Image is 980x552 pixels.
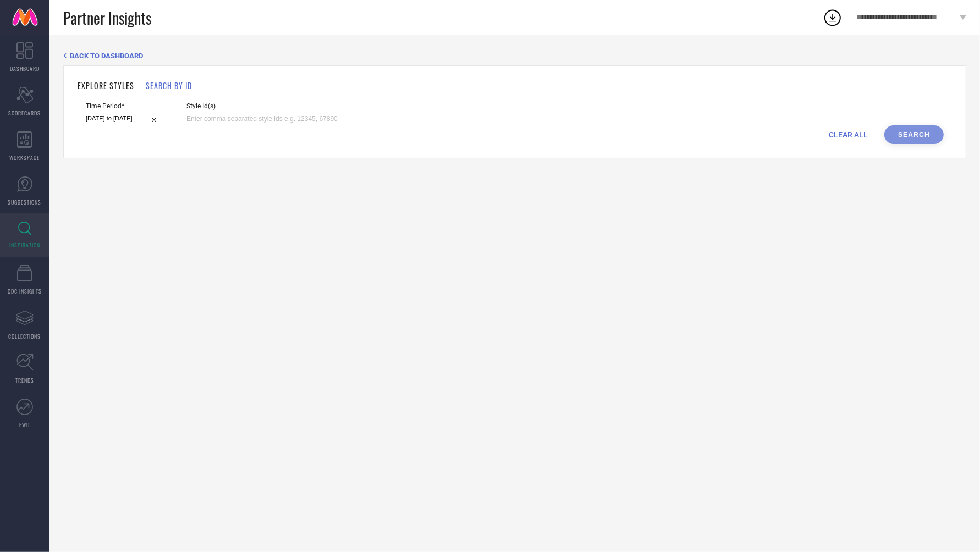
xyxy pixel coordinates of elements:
[20,421,30,429] span: FWD
[9,332,41,340] span: COLLECTIONS
[8,198,42,206] span: SUGGESTIONS
[186,113,346,125] input: Enter comma separated style ids e.g. 12345, 67890
[15,376,34,384] span: TRENDS
[186,102,346,110] span: Style Id(s)
[9,241,40,249] span: INSPIRATION
[70,52,143,60] span: BACK TO DASHBOARD
[9,109,41,117] span: SCORECARDS
[823,8,843,27] div: Open download list
[86,102,162,110] span: Time Period*
[10,64,40,73] span: DASHBOARD
[86,113,162,124] input: Select time period
[10,153,40,162] span: WORKSPACE
[146,80,192,91] h1: SEARCH BY ID
[829,130,868,139] span: CLEAR ALL
[78,80,134,91] h1: EXPLORE STYLES
[63,7,151,29] span: Partner Insights
[8,287,42,295] span: CDC INSIGHTS
[63,52,966,60] div: Back TO Dashboard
